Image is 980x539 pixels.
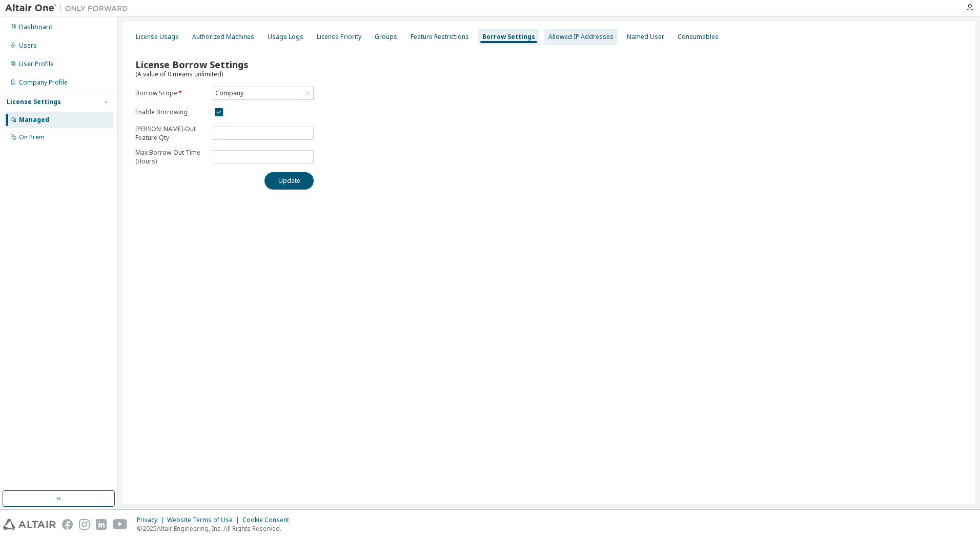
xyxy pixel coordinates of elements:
div: Company [214,88,245,99]
div: Managed [19,116,49,124]
p: Max Borrow-Out Time (Hours) [135,148,207,165]
img: facebook.svg [62,519,73,530]
img: instagram.svg [79,519,90,530]
div: User Profile [19,60,54,68]
div: Company Profile [19,78,68,87]
div: Website Terms of Use [167,516,242,524]
div: Consumables [678,33,719,41]
img: linkedin.svg [96,519,107,530]
img: Altair One [5,3,133,13]
div: Groups [375,33,397,41]
div: Feature Restrictions [411,33,469,41]
img: altair_logo.svg [3,519,56,530]
div: Privacy [137,516,167,524]
span: License Borrow Settings [135,58,248,71]
div: Users [19,42,37,50]
button: Update [264,172,314,190]
div: On Prem [19,133,45,141]
span: (A value of 0 means unlimited) [135,70,223,78]
div: Authorized Machines [192,33,254,41]
div: License Priority [317,33,361,41]
div: License Usage [136,33,179,41]
div: Allowed IP Addresses [548,33,614,41]
div: License Settings [7,98,61,106]
p: © 2025 Altair Engineering, Inc. All Rights Reserved. [137,524,295,533]
div: Usage Logs [268,33,303,41]
div: Named User [627,33,664,41]
div: Borrow Settings [482,33,535,41]
img: youtube.svg [113,519,128,530]
div: Dashboard [19,23,53,31]
div: Company [213,87,313,99]
label: Borrow Scope [135,89,207,97]
label: Enable Borrowing [135,108,207,116]
p: [PERSON_NAME]-Out Feature Qty [135,125,207,142]
div: Cookie Consent [242,516,295,524]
